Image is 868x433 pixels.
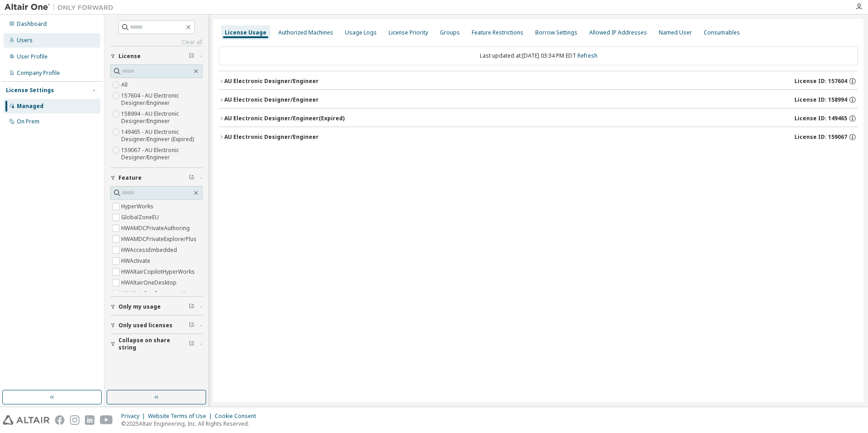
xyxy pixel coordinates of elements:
[118,174,142,182] span: Feature
[118,322,173,329] span: Only used licenses
[70,415,79,425] img: instagram.svg
[121,90,202,108] label: 157604 - AU Electronic Designer/Engineer
[5,3,118,12] img: Altair One
[589,29,647,36] div: Allowed IP Addresses
[121,223,192,234] label: HWAMDCPrivateAuthoring
[121,212,161,223] label: GlobalZoneEU
[219,127,858,147] button: AU Electronic Designer/EngineerLicense ID: 159067
[794,96,847,103] span: License ID: 158994
[224,115,345,122] div: AU Electronic Designer/Engineer (Expired)
[189,174,194,182] span: Clear filter
[100,415,113,425] img: youtube.svg
[121,245,179,256] label: HWAccessEmbedded
[121,288,196,299] label: HWAltairOneEnterpriseUser
[118,303,161,310] span: Only my usage
[225,29,266,36] div: License Usage
[121,108,202,127] label: 158994 - AU Electronic Designer/Engineer
[110,334,202,354] button: Collapse on share string
[215,413,261,420] div: Cookie Consent
[794,133,847,141] span: License ID: 159067
[704,29,740,36] div: Consumables
[224,96,319,103] div: AU Electronic Designer/Engineer
[148,413,215,420] div: Website Terms of Use
[189,53,194,60] span: Clear filter
[219,71,858,91] button: AU Electronic Designer/EngineerLicense ID: 157604
[6,87,54,94] div: License Settings
[278,29,333,36] div: Authorized Machines
[17,69,60,77] div: Company Profile
[110,315,202,335] button: Only used licenses
[345,29,377,36] div: Usage Logs
[55,415,64,425] img: facebook.svg
[577,52,597,59] a: Refresh
[121,256,152,266] label: HWActivate
[219,46,858,65] div: Last updated at: [DATE] 03:34 PM EDT
[224,78,319,85] div: AU Electronic Designer/Engineer
[121,266,197,277] label: HWAltairCopilotHyperWorks
[110,297,202,317] button: Only my usage
[219,108,858,128] button: AU Electronic Designer/Engineer(Expired)License ID: 149465
[472,29,523,36] div: Feature Restrictions
[121,201,155,212] label: HyperWorks
[794,115,847,122] span: License ID: 149465
[85,415,94,425] img: linkedin.svg
[118,337,189,351] span: Collapse on share string
[189,322,194,329] span: Clear filter
[121,413,148,420] div: Privacy
[189,340,194,348] span: Clear filter
[121,145,202,163] label: 159067 - AU Electronic Designer/Engineer
[3,415,49,425] img: altair_logo.svg
[17,103,44,110] div: Managed
[121,127,202,145] label: 149465 - AU Electronic Designer/Engineer (Expired)
[110,168,202,188] button: Feature
[121,277,178,288] label: HWAltairOneDesktop
[17,20,47,28] div: Dashboard
[535,29,577,36] div: Borrow Settings
[110,39,202,46] a: Clear all
[17,37,33,44] div: Users
[118,53,141,60] span: License
[219,90,858,110] button: AU Electronic Designer/EngineerLicense ID: 158994
[110,46,202,66] button: License
[440,29,460,36] div: Groups
[121,234,198,245] label: HWAMDCPrivateExplorerPlus
[121,79,129,90] label: All
[121,420,261,428] p: © 2025 Altair Engineering, Inc. All Rights Reserved.
[659,29,692,36] div: Named User
[794,78,847,85] span: License ID: 157604
[224,133,319,141] div: AU Electronic Designer/Engineer
[189,303,194,310] span: Clear filter
[389,29,428,36] div: License Priority
[17,53,48,60] div: User Profile
[17,118,39,125] div: On Prem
